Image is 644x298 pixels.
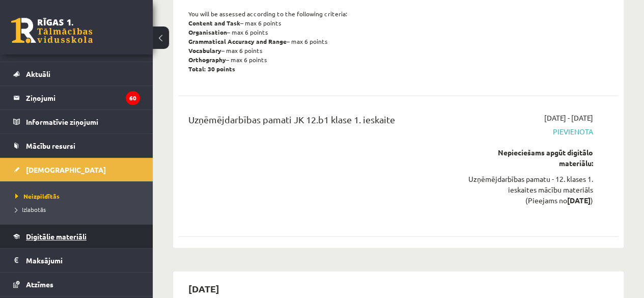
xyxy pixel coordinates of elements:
a: Izlabotās [15,205,143,214]
strong: [DATE] [567,196,591,205]
a: Informatīvie ziņojumi [13,110,140,133]
a: Digitālie materiāli [13,225,140,248]
b: Total: 30 points [188,65,235,73]
span: Aktuāli [26,69,50,78]
b: Vocabulary [188,46,221,55]
span: [DEMOGRAPHIC_DATA] [26,165,106,174]
a: Neizpildītās [15,192,143,201]
a: Rīgas 1. Tālmācības vidusskola [11,18,93,43]
span: [DATE] - [DATE] [544,113,593,123]
legend: Maksājumi [26,249,140,272]
div: Uzņēmējdarbības pamatu - 12. klases 1. ieskaites mācību materiāls (Pieejams no ) [468,174,593,206]
p: You will be assessed according to the following criteria: – max 6 points – max 6 points – max 6 p... [188,9,453,73]
b: Orthography [188,56,226,64]
b: Grammatical Accuracy and Range [188,37,287,45]
span: Neizpildītās [15,192,60,200]
span: Izlabotās [15,205,46,213]
i: 60 [126,91,140,105]
a: Maksājumi [13,249,140,272]
a: Atzīmes [13,273,140,296]
div: Nepieciešams apgūt digitālo materiālu: [468,147,593,169]
a: Aktuāli [13,62,140,86]
b: Content [188,19,213,27]
div: Uzņēmējdarbības pamati JK 12.b1 klase 1. ieskaite [188,113,453,131]
a: [DEMOGRAPHIC_DATA] [13,158,140,181]
a: Ziņojumi60 [13,86,140,110]
span: Atzīmes [26,280,53,289]
span: Mācību resursi [26,141,75,150]
legend: Ziņojumi [26,86,140,110]
b: Organisation [188,28,227,36]
b: and Task [214,19,240,27]
a: Mācību resursi [13,134,140,157]
span: Digitālie materiāli [26,232,87,241]
legend: Informatīvie ziņojumi [26,110,140,133]
span: Pievienota [468,126,593,137]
